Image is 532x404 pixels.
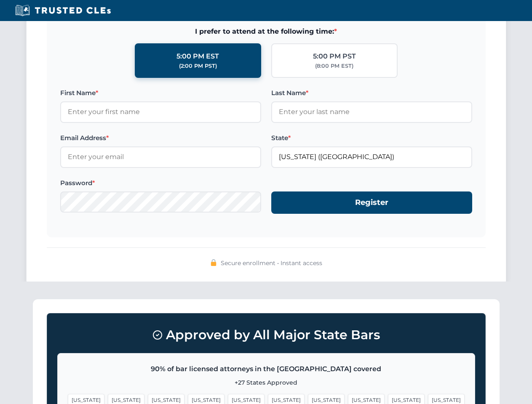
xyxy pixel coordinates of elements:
[179,62,217,70] div: (2:00 PM PST)
[13,4,113,17] img: Trusted CLEs
[315,62,353,70] div: (8:00 PM EST)
[271,133,472,143] label: State
[221,258,322,268] span: Secure enrollment • Instant access
[271,88,472,98] label: Last Name
[60,88,261,98] label: First Name
[210,259,217,266] img: 🔒
[60,146,261,167] input: Enter your email
[271,101,472,122] input: Enter your last name
[60,178,261,188] label: Password
[271,191,472,214] button: Register
[60,133,261,143] label: Email Address
[57,324,475,346] h3: Approved by All Major State Bars
[68,364,465,375] p: 90% of bar licensed attorneys in the [GEOGRAPHIC_DATA] covered
[60,101,261,122] input: Enter your first name
[271,146,472,167] input: Florida (FL)
[313,51,356,62] div: 5:00 PM PST
[176,51,219,62] div: 5:00 PM EST
[60,26,472,37] span: I prefer to attend at the following time:
[68,378,465,387] p: +27 States Approved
